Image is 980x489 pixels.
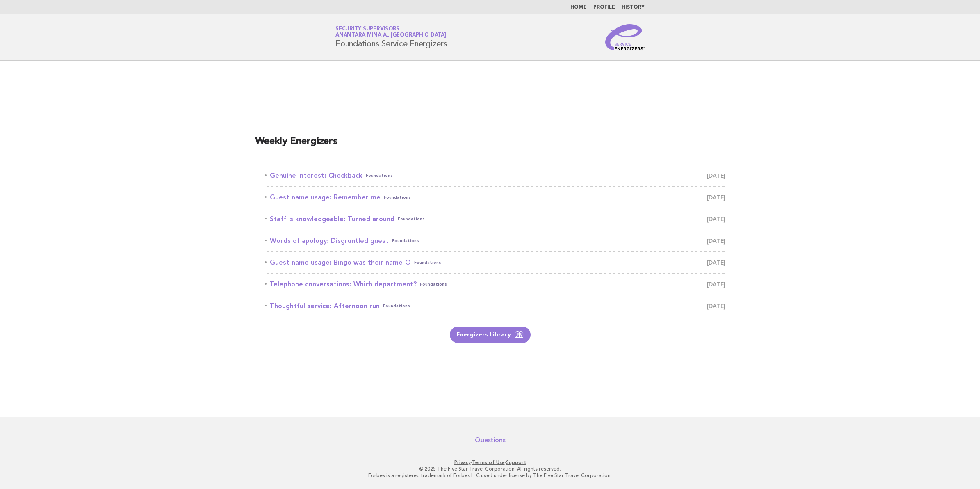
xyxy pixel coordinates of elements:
span: Foundations [392,235,419,247]
span: Anantara Mina al [GEOGRAPHIC_DATA] [335,33,446,38]
a: Profile [593,5,615,10]
span: [DATE] [707,170,725,181]
a: History [622,5,645,10]
span: [DATE] [707,279,725,290]
span: Foundations [384,192,411,203]
span: [DATE] [707,192,725,203]
a: Security SupervisorsAnantara Mina al [GEOGRAPHIC_DATA] [335,26,446,38]
a: Support [506,459,526,465]
a: Terms of Use [472,459,505,465]
a: Questions [475,436,506,444]
a: Home [570,5,587,10]
a: Staff is knowledgeable: Turned aroundFoundations [DATE] [265,213,725,225]
span: Foundations [420,279,447,290]
img: Service Energizers [605,24,645,50]
h1: Foundations Service Energizers [335,27,447,48]
p: © 2025 The Five Star Travel Corporation. All rights reserved. [239,466,741,472]
a: Guest name usage: Bingo was their name-OFoundations [DATE] [265,257,725,268]
span: [DATE] [707,235,725,247]
a: Telephone conversations: Which department?Foundations [DATE] [265,279,725,290]
a: Genuine interest: CheckbackFoundations [DATE] [265,170,725,181]
span: Foundations [398,213,425,225]
span: [DATE] [707,213,725,225]
span: Foundations [383,300,410,312]
a: Energizers Library [450,327,531,343]
a: Privacy [454,459,471,465]
span: [DATE] [707,300,725,312]
a: Thoughtful service: Afternoon runFoundations [DATE] [265,300,725,312]
span: Foundations [414,257,441,268]
span: Foundations [366,170,393,181]
p: · · [239,459,741,466]
p: Forbes is a registered trademark of Forbes LLC used under license by The Five Star Travel Corpora... [239,472,741,479]
a: Words of apology: Disgruntled guestFoundations [DATE] [265,235,725,247]
span: [DATE] [707,257,725,268]
a: Guest name usage: Remember meFoundations [DATE] [265,192,725,203]
h2: Weekly Energizers [255,135,725,155]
